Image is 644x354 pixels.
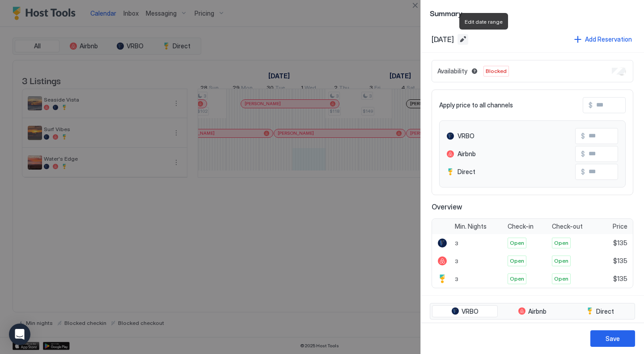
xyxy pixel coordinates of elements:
button: VRBO [432,305,498,318]
span: $135 [613,275,627,283]
span: $ [581,168,585,176]
span: Check-in [508,222,534,230]
span: [DATE] [432,35,454,44]
span: Open [554,239,568,247]
span: Min. Nights [455,222,487,230]
span: VRBO [462,307,479,316]
div: Add Reservation [585,34,632,44]
span: $ [589,101,593,109]
span: 3 [455,240,458,247]
span: Apply price to all channels [439,101,513,109]
span: Summary [430,7,635,18]
span: $135 [613,257,627,265]
span: Direct [458,168,475,176]
button: Edit date range [458,34,468,45]
div: Open Intercom Messenger [9,324,30,345]
span: $ [581,132,585,140]
span: Open [510,275,524,283]
span: Edit date range [465,18,503,25]
span: Airbnb [528,307,547,316]
span: Check-out [552,222,583,230]
span: Open [510,239,524,247]
button: Blocked dates override all pricing rules and remain unavailable until manually unblocked [469,66,480,77]
span: Direct [596,307,614,316]
button: Direct [567,305,633,318]
span: Blocked [486,67,507,75]
span: $135 [613,239,627,247]
span: Overview [432,202,633,211]
span: Airbnb [458,150,476,158]
span: Open [554,257,568,265]
div: tab-group [430,303,635,320]
span: VRBO [458,132,475,140]
span: 3 [455,276,458,282]
span: 3 [455,258,458,264]
button: Save [590,330,635,347]
button: Airbnb [500,305,565,318]
span: Open [510,257,524,265]
span: Price [613,222,627,230]
div: Save [606,334,620,343]
span: Open [554,275,568,283]
button: Add Reservation [573,33,633,45]
span: $ [581,150,585,158]
span: Availability [437,67,467,75]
